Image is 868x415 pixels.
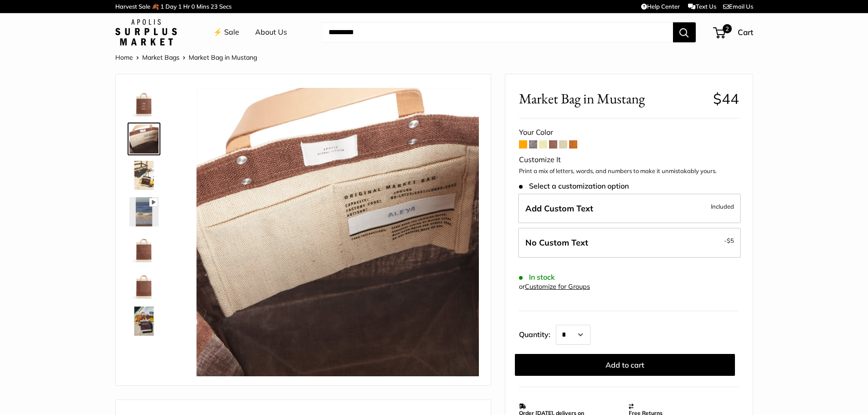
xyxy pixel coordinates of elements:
[129,234,159,263] img: description_Seal of authenticity printed on the backside of every bag.
[713,90,739,108] span: $44
[673,22,696,42] button: Search
[128,123,160,155] a: Market Bag in Mustang
[518,194,741,224] label: Add Custom Text
[165,3,177,10] span: Day
[519,273,555,282] span: In stock
[727,237,734,244] span: $5
[213,26,239,39] a: ⚡️ Sale
[196,3,209,10] span: Mins
[128,268,160,301] a: Market Bag in Mustang
[115,19,177,46] img: Apolis: Surplus Market
[115,51,257,63] nav: Breadcrumb
[525,203,593,214] span: Add Custom Text
[128,195,160,228] a: Market Bag in Mustang
[128,305,160,338] a: Market Bag in Mustang
[255,26,287,39] a: About Us
[183,3,190,10] span: Hr
[142,53,180,61] a: Market Bags
[178,3,182,10] span: 1
[129,307,159,336] img: Market Bag in Mustang
[519,126,739,139] div: Your Color
[129,124,159,154] img: Market Bag in Mustang
[641,3,680,10] a: Help Center
[129,270,159,299] img: Market Bag in Mustang
[519,167,739,176] p: Print a mix of letters, words, and numbers to make it unmistakably yours.
[519,281,590,293] div: or
[160,3,164,10] span: 1
[738,27,753,37] span: Cart
[115,53,133,61] a: Home
[129,161,159,190] img: Market Bag in Mustang
[688,3,716,10] a: Text Us
[211,3,218,10] span: 23
[128,232,160,265] a: description_Seal of authenticity printed on the backside of every bag.
[519,322,556,345] label: Quantity:
[196,88,485,376] img: Market Bag in Mustang
[128,159,160,192] a: Market Bag in Mustang
[128,86,160,119] a: Market Bag in Mustang
[722,24,731,33] span: 2
[518,228,741,258] label: Leave Blank
[321,22,673,42] input: Search...
[519,153,739,167] div: Customize It
[515,354,735,376] button: Add to cart
[129,197,159,226] img: Market Bag in Mustang
[723,3,753,10] a: Email Us
[129,88,159,117] img: Market Bag in Mustang
[219,3,231,10] span: Secs
[714,25,753,40] a: 2 Cart
[189,53,257,61] span: Market Bag in Mustang
[724,235,734,246] span: -
[519,182,629,190] span: Select a customization option
[711,201,734,212] span: Included
[519,90,706,107] span: Market Bag in Mustang
[191,3,195,10] span: 0
[525,282,590,291] a: Customize for Groups
[525,237,588,248] span: No Custom Text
